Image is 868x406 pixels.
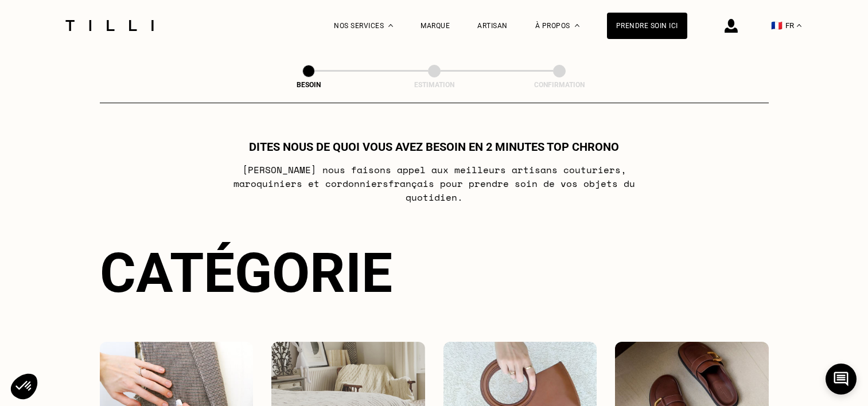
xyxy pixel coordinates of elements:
span: 🇫🇷 [771,20,783,31]
div: Confirmation [502,81,617,89]
img: menu déroulant [797,24,801,27]
div: Estimation [377,81,492,89]
h1: Dites nous de quoi vous avez besoin en 2 minutes top chrono [249,140,619,154]
div: Besoin [251,81,366,89]
img: Logo du service de couturière Tilli [61,20,158,31]
img: icône connexion [725,19,738,33]
img: Menu déroulant à propos [575,24,579,27]
p: [PERSON_NAME] nous faisons appel aux meilleurs artisans couturiers , maroquiniers et cordonniers ... [207,163,661,204]
div: Catégorie [100,241,769,305]
img: Menu déroulant [388,24,393,27]
a: Prendre soin ici [607,13,687,39]
a: Marque [421,22,450,30]
a: Artisan [477,22,508,30]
